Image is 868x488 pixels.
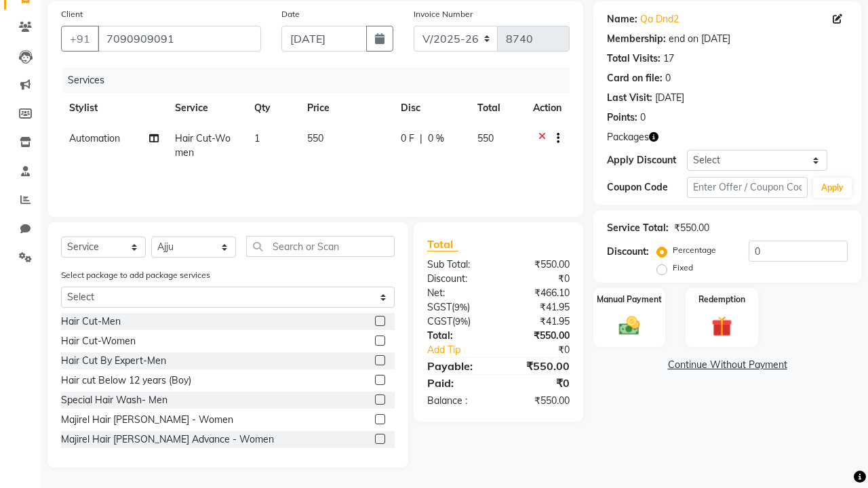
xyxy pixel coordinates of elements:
[417,394,498,408] div: Balance :
[61,93,167,123] th: Stylist
[427,315,452,327] span: CGST
[498,314,580,329] div: ₹41.95
[607,180,687,195] div: Coupon Code
[665,71,671,85] div: 0
[420,131,422,146] span: |
[813,178,852,198] button: Apply
[607,221,669,235] div: Service Total:
[498,258,580,272] div: ₹550.00
[417,286,498,300] div: Net:
[61,334,136,348] div: Hair Cut-Women
[417,272,498,286] div: Discount:
[427,301,452,313] span: SGST
[393,93,469,123] th: Disc
[61,26,99,52] button: +91
[607,91,652,105] div: Last Visit:
[477,132,494,144] span: 550
[417,329,498,343] div: Total:
[687,177,808,198] input: Enter Offer / Coupon Code
[512,343,580,357] div: ₹0
[663,52,674,66] div: 17
[673,244,716,256] label: Percentage
[61,314,121,329] div: Hair Cut-Men
[607,52,660,66] div: Total Visits:
[705,314,739,340] img: _gift.svg
[640,110,646,125] div: 0
[246,236,395,257] input: Search or Scan
[61,413,233,427] div: Majirel Hair [PERSON_NAME] - Women
[307,132,323,144] span: 550
[498,329,580,343] div: ₹550.00
[607,245,649,259] div: Discount:
[674,221,709,235] div: ₹550.00
[607,153,687,167] div: Apply Discount
[498,272,580,286] div: ₹0
[498,300,580,314] div: ₹41.95
[417,358,498,374] div: Payable:
[607,71,663,85] div: Card on file:
[175,132,231,159] span: Hair Cut-Women
[607,12,637,26] div: Name:
[299,93,393,123] th: Price
[498,358,580,374] div: ₹550.00
[417,314,498,329] div: ( )
[640,12,679,26] a: Qa Dnd2
[254,132,260,144] span: 1
[61,354,166,368] div: Hair Cut By Expert-Men
[62,68,580,93] div: Services
[669,32,730,46] div: end on [DATE]
[417,258,498,272] div: Sub Total:
[281,8,300,20] label: Date
[428,131,444,146] span: 0 %
[417,375,498,391] div: Paid:
[69,132,120,144] span: Automation
[612,314,646,338] img: _cash.svg
[61,373,191,388] div: Hair cut Below 12 years (Boy)
[498,286,580,300] div: ₹466.10
[655,91,684,105] div: [DATE]
[417,343,512,357] a: Add Tip
[61,393,167,407] div: Special Hair Wash- Men
[498,375,580,391] div: ₹0
[167,93,246,123] th: Service
[427,237,458,251] span: Total
[469,93,525,123] th: Total
[454,302,467,312] span: 9%
[596,358,859,372] a: Continue Without Payment
[401,131,414,146] span: 0 F
[525,93,570,123] th: Action
[61,8,83,20] label: Client
[98,26,261,52] input: Search by Name/Mobile/Email/Code
[673,262,693,274] label: Fixed
[698,293,745,306] label: Redemption
[61,432,274,447] div: Majirel Hair [PERSON_NAME] Advance - Women
[246,93,299,123] th: Qty
[417,300,498,314] div: ( )
[607,110,637,125] div: Points:
[607,130,649,144] span: Packages
[597,293,662,306] label: Manual Payment
[414,8,473,20] label: Invoice Number
[455,316,468,327] span: 9%
[607,32,666,46] div: Membership:
[61,269,210,281] label: Select package to add package services
[498,394,580,408] div: ₹550.00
